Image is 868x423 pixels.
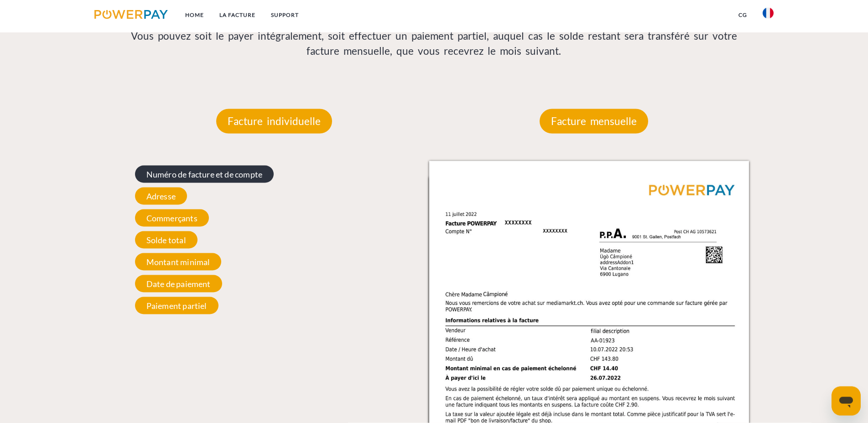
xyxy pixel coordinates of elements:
[540,109,648,134] p: Facture mensuelle
[135,275,222,292] span: Date de paiement
[212,7,263,23] a: LA FACTURE
[114,28,754,59] p: Vous pouvez soit le payer intégralement, soit effectuer un paiement partiel, auquel cas le solde ...
[135,209,209,227] span: Commerçants
[94,10,168,19] img: logo-powerpay.svg
[177,7,212,23] a: Home
[832,386,861,416] iframe: Bouton de lancement de la fenêtre de messagerie
[135,188,187,205] span: Adresse
[263,7,307,23] a: Support
[135,231,198,249] span: Solde total
[135,253,222,271] span: Montant minimal
[135,166,274,183] span: Numéro de facture et de compte
[731,7,755,23] a: CG
[763,8,774,19] img: fr
[135,297,218,314] span: Paiement partiel
[216,109,332,134] p: Facture individuelle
